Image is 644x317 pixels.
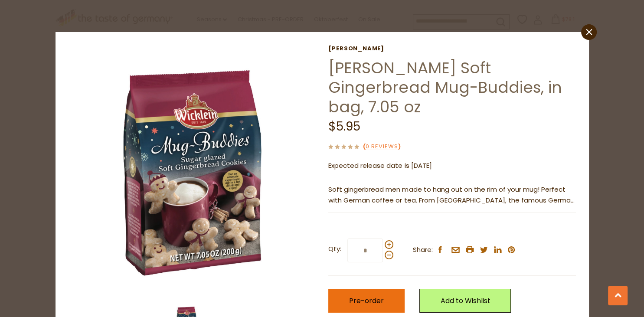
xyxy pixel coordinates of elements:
span: Share: [412,245,432,255]
a: [PERSON_NAME] Soft Gingerbread Mug-Buddies, in bag, 7.05 oz [328,57,562,118]
strong: Qty: [328,244,341,255]
a: [PERSON_NAME] [328,45,575,52]
p: Expected release date is [DATE] [328,160,575,171]
span: Pre-order [349,296,384,306]
span: ( ) [363,142,401,150]
a: Add to Wishlist [419,289,511,313]
button: Pre-order [328,289,405,313]
span: $5.95 [328,118,360,135]
p: Soft gingerbread men made to hang out on the rim of your mug! Perfect with German coffee or tea. ... [328,184,575,206]
input: Qty: [347,239,383,262]
a: 0 Reviews [366,142,398,151]
img: Wicklein Soft Gingerbread Mug-Buddies [69,45,316,293]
